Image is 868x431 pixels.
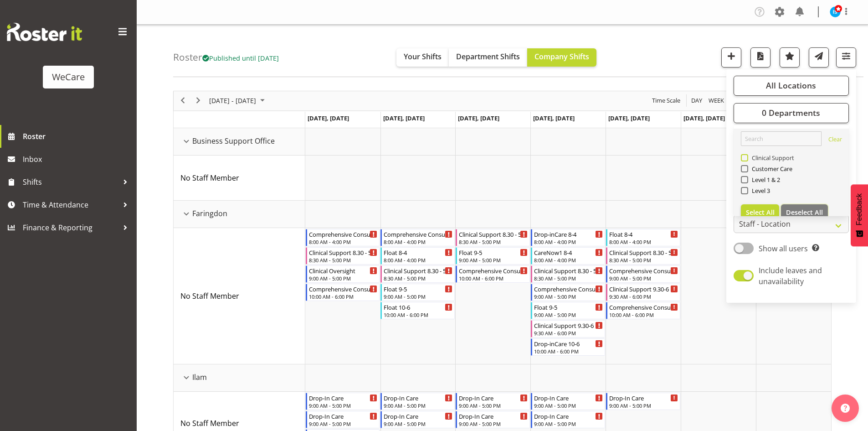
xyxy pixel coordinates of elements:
[180,418,239,429] a: No Staff Member
[759,265,822,286] span: Include leaves and unavailability
[174,228,305,364] td: No Staff Member resource
[531,265,605,283] div: No Staff Member"s event - Clinical Support 8.30 - 5 Begin From Thursday, October 16, 2025 at 8:30...
[309,411,378,421] div: Drop-In Care
[52,70,85,84] div: WeCare
[456,265,530,283] div: No Staff Member"s event - Comprehensive Consult 10-6 Begin From Wednesday, October 15, 2025 at 10...
[384,411,452,421] div: Drop-In Care
[192,135,275,146] span: Business Support Office
[609,238,678,245] div: 8:00 AM - 4:00 PM
[533,114,575,122] span: [DATE], [DATE]
[380,393,455,410] div: No Staff Member"s event - Drop-In Care Begin From Tuesday, October 14, 2025 at 9:00:00 AM GMT+13:...
[174,364,305,392] td: Ilam resource
[175,91,190,110] div: previous period
[534,256,603,264] div: 8:00 AM - 4:00 PM
[306,247,380,265] div: No Staff Member"s event - Clinical Support 8.30 - 5 Begin From Monday, October 13, 2025 at 8:30:0...
[741,204,780,221] button: Select All
[180,172,239,183] a: No Staff Member
[192,95,205,106] button: Next
[534,293,603,300] div: 9:00 AM - 5:00 PM
[459,248,528,257] div: Float 9-5
[192,372,207,383] span: Ilam
[734,103,849,123] button: 0 Departments
[608,114,650,122] span: [DATE], [DATE]
[748,187,770,194] span: Level 3
[306,411,380,428] div: No Staff Member"s event - Drop-In Care Begin From Monday, October 13, 2025 at 9:00:00 AM GMT+13:0...
[180,173,239,183] span: No Staff Member
[851,184,868,246] button: Feedback - Show survey
[306,229,380,246] div: No Staff Member"s event - Comprehensive Consult 8-4 Begin From Monday, October 13, 2025 at 8:00:0...
[748,154,795,161] span: Clinical Support
[527,48,596,67] button: Company Shifts
[606,302,680,319] div: No Staff Member"s event - Comprehensive Consult 10-6 Begin From Friday, October 17, 2025 at 10:00...
[741,131,822,146] input: Search
[23,152,132,166] span: Inbox
[534,238,603,245] div: 8:00 AM - 4:00 PM
[707,95,726,106] button: Timeline Week
[606,393,680,410] div: No Staff Member"s event - Drop-In Care Begin From Friday, October 17, 2025 at 9:00:00 AM GMT+13:0...
[380,411,455,428] div: No Staff Member"s event - Drop-In Care Begin From Tuesday, October 14, 2025 at 9:00:00 AM GMT+13:...
[534,402,603,409] div: 9:00 AM - 5:00 PM
[383,114,425,122] span: [DATE], [DATE]
[309,248,378,257] div: Clinical Support 8.30 - 5
[384,256,452,264] div: 8:00 AM - 4:00 PM
[384,248,452,257] div: Float 8-4
[534,311,603,318] div: 9:00 AM - 5:00 PM
[456,52,520,62] span: Department Shifts
[309,266,378,275] div: Clinical Oversight
[384,275,452,282] div: 8:30 AM - 5:00 PM
[456,247,530,265] div: No Staff Member"s event - Float 9-5 Begin From Wednesday, October 15, 2025 at 9:00:00 AM GMT+13:0...
[746,208,775,217] span: Select All
[180,418,239,428] span: No Staff Member
[23,221,118,234] span: Finance & Reporting
[606,284,680,301] div: No Staff Member"s event - Clinical Support 9.30-6 Begin From Friday, October 17, 2025 at 9:30:00 ...
[190,91,206,110] div: next period
[708,95,725,106] span: Week
[534,329,603,337] div: 9:30 AM - 6:00 PM
[841,404,850,413] img: help-xxl-2.png
[534,248,603,257] div: CareNow1 8-4
[531,320,605,338] div: No Staff Member"s event - Clinical Support 9.30-6 Begin From Thursday, October 16, 2025 at 9:30:0...
[309,393,378,402] div: Drop-In Care
[380,229,455,246] div: No Staff Member"s event - Comprehensive Consult 8-4 Begin From Tuesday, October 14, 2025 at 8:00:...
[384,311,452,318] div: 10:00 AM - 6:00 PM
[306,265,380,283] div: No Staff Member"s event - Clinical Oversight Begin From Monday, October 13, 2025 at 9:00:00 AM GM...
[459,411,528,421] div: Drop-In Care
[449,48,527,67] button: Department Shifts
[534,393,603,402] div: Drop-In Care
[609,275,678,282] div: 9:00 AM - 5:00 PM
[459,238,528,245] div: 8:30 AM - 5:00 PM
[384,302,452,312] div: Float 10-6
[651,95,682,106] button: Time Scale
[206,91,270,110] div: October 13 - 19, 2025
[309,293,378,300] div: 10:00 AM - 6:00 PM
[609,229,678,239] div: Float 8-4
[308,114,349,122] span: [DATE], [DATE]
[306,284,380,301] div: No Staff Member"s event - Comprehensive Consult 10-6 Begin From Monday, October 13, 2025 at 10:00...
[609,293,678,300] div: 9:30 AM - 6:00 PM
[174,156,305,201] td: No Staff Member resource
[781,204,828,221] button: Deselect All
[208,95,269,106] button: October 2025
[380,284,455,301] div: No Staff Member"s event - Float 9-5 Begin From Tuesday, October 14, 2025 at 9:00:00 AM GMT+13:00 ...
[531,393,605,410] div: No Staff Member"s event - Drop-In Care Begin From Thursday, October 16, 2025 at 9:00:00 AM GMT+13...
[531,284,605,301] div: No Staff Member"s event - Comprehensive Consult 9-5 Begin From Thursday, October 16, 2025 at 9:00...
[762,107,820,118] span: 0 Departments
[780,47,800,68] button: Highlight an important date within the roster.
[396,48,449,67] button: Your Shifts
[606,229,680,246] div: No Staff Member"s event - Float 8-4 Begin From Friday, October 17, 2025 at 8:00:00 AM GMT+13:00 E...
[459,420,528,427] div: 9:00 AM - 5:00 PM
[531,247,605,265] div: No Staff Member"s event - CareNow1 8-4 Begin From Thursday, October 16, 2025 at 8:00:00 AM GMT+13...
[459,402,528,409] div: 9:00 AM - 5:00 PM
[534,420,603,427] div: 9:00 AM - 5:00 PM
[534,411,603,421] div: Drop-In Care
[173,52,279,62] h4: Roster
[174,201,305,228] td: Faringdon resource
[609,256,678,264] div: 8:30 AM - 5:00 PM
[609,311,678,318] div: 10:00 AM - 6:00 PM
[534,266,603,275] div: Clinical Support 8.30 - 5
[309,402,378,409] div: 9:00 AM - 5:00 PM
[836,47,856,68] button: Filter Shifts
[748,165,793,172] span: Customer Care
[456,229,530,246] div: No Staff Member"s event - Clinical Support 8.30 - 5 Begin From Wednesday, October 15, 2025 at 8:3...
[759,244,808,254] span: Show all users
